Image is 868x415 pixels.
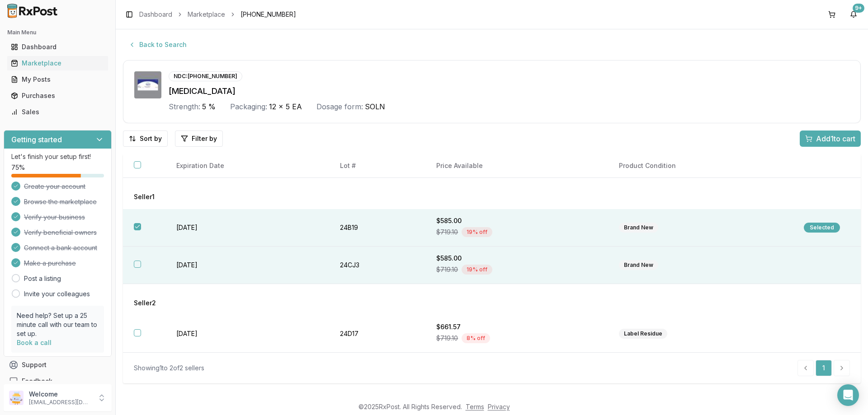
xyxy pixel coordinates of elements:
td: [DATE] [165,209,329,247]
span: Make a purchase [24,259,76,268]
div: Selected [804,223,840,233]
span: [PHONE_NUMBER] [241,10,296,19]
span: Browse the marketplace [24,197,97,206]
div: Marketplace [11,59,104,68]
span: $719.10 [436,228,458,237]
td: 24CJ3 [329,247,426,284]
a: Sales [7,104,108,120]
div: Brand New [619,223,658,233]
button: Feedback [4,373,112,389]
h3: Getting started [11,134,62,145]
a: Dashboard [7,39,108,55]
a: Privacy [488,403,510,410]
th: Expiration Date [165,154,329,178]
div: NDC: [PHONE_NUMBER] [169,71,242,81]
img: Xiidra 5 % SOLN [134,71,161,98]
span: Add 1 to cart [816,133,855,144]
button: Filter by [175,131,223,147]
div: $585.00 [436,216,597,225]
button: 9+ [846,7,861,22]
div: Brand New [619,260,658,270]
img: User avatar [9,391,24,405]
button: Sales [4,105,112,119]
p: Welcome [29,390,92,399]
h2: Main Menu [7,29,108,36]
th: Price Available [425,154,608,178]
span: 12 x 5 EA [269,101,302,112]
span: 5 % [202,101,216,112]
p: [EMAIL_ADDRESS][DOMAIN_NAME] [29,399,92,406]
p: Let's finish your setup first! [11,152,104,161]
td: [DATE] [165,315,329,353]
button: Purchases [4,89,112,103]
button: Add1to cart [800,131,861,147]
a: Purchases [7,88,108,104]
a: Terms [466,403,484,410]
span: SOLN [365,101,385,112]
span: Connect a bank account [24,243,97,252]
span: Seller 1 [134,192,155,201]
a: Marketplace [188,10,225,19]
button: Marketplace [4,56,112,70]
td: 24B19 [329,209,426,247]
button: Back to Search [123,37,192,53]
th: Lot # [329,154,426,178]
nav: pagination [797,360,850,376]
div: Packaging: [230,101,267,112]
nav: breadcrumb [139,10,296,19]
span: $719.10 [436,334,458,343]
span: 75 % [11,163,25,172]
div: My Posts [11,75,104,84]
div: $585.00 [436,254,597,263]
div: Label Residue [619,329,667,339]
span: $719.10 [436,265,458,274]
td: [DATE] [165,247,329,284]
div: 19 % off [462,227,492,237]
div: Open Intercom Messenger [837,384,859,406]
div: Purchases [11,91,104,100]
a: Marketplace [7,55,108,71]
div: 19 % off [462,265,492,275]
div: Dashboard [11,42,104,51]
span: Create your account [24,182,85,191]
div: $661.57 [436,322,597,331]
a: Book a call [17,339,52,346]
th: Product Condition [608,154,793,178]
img: RxPost Logo [4,4,61,18]
td: 24D17 [329,315,426,353]
a: Invite your colleagues [24,289,90,298]
a: Dashboard [139,10,172,19]
div: Sales [11,107,104,117]
span: Sort by [140,134,162,143]
span: Seller 2 [134,298,156,308]
div: 9+ [853,4,864,13]
span: Verify beneficial owners [24,228,97,237]
span: Filter by [192,134,217,143]
button: Sort by [123,131,168,147]
p: Need help? Set up a 25 minute call with our team to set up. [17,311,99,338]
div: [MEDICAL_DATA] [169,85,849,98]
button: Dashboard [4,40,112,54]
div: 8 % off [462,333,490,343]
div: Strength: [169,101,200,112]
span: Verify your business [24,213,85,222]
button: My Posts [4,72,112,87]
div: Dosage form: [316,101,363,112]
button: Support [4,357,112,373]
span: Feedback [22,377,52,386]
a: My Posts [7,71,108,88]
div: Showing 1 to 2 of 2 sellers [134,364,204,373]
a: 1 [816,360,832,376]
a: Post a listing [24,274,61,283]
